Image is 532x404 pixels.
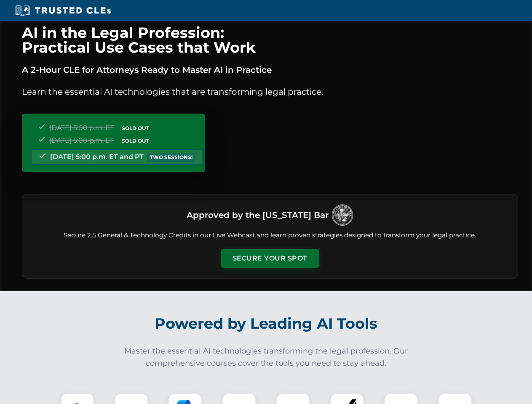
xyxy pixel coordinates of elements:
img: Trusted CLEs [13,4,113,17]
h3: Approved by the [US_STATE] Bar [187,207,329,223]
p: A 2-Hour CLE for Attorneys Ready to Master AI in Practice [22,63,518,77]
span: SOLD OUT [119,124,152,133]
button: Secure Your Spot [221,249,319,268]
h1: AI in the Legal Profession: Practical Use Cases that Work [22,25,518,55]
p: Secure 2.5 General & Technology Credits in our Live Webcast and learn proven strategies designed ... [32,231,508,240]
p: Learn the essential AI technologies that are transforming legal practice. [22,85,518,98]
span: [DATE] 5:00 p.m. ET [49,124,114,132]
h2: Powered by Leading AI Tools [33,309,500,338]
span: [DATE] 5:00 p.m. ET [49,136,114,144]
p: Master the essential AI technologies transforming the legal profession. Our comprehensive courses... [119,345,414,369]
span: SOLD OUT [119,136,152,145]
img: Logo [332,205,353,226]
